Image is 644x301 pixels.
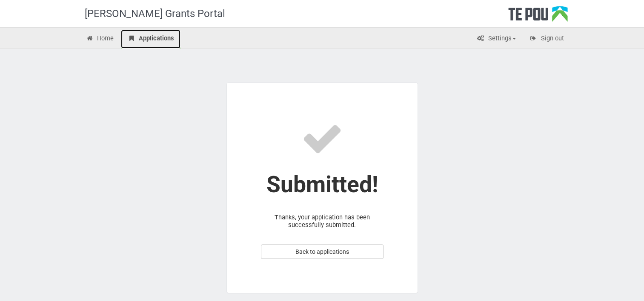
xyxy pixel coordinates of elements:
[508,6,568,27] div: Te Pou Logo
[226,82,418,293] section: Thanks, your application has been successfully submitted.
[80,30,120,48] a: Home
[261,244,384,259] a: Back to applications
[261,181,384,188] div: Submitted!
[470,30,522,48] a: Settings
[121,30,180,48] a: Applications
[523,30,570,48] a: Sign out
